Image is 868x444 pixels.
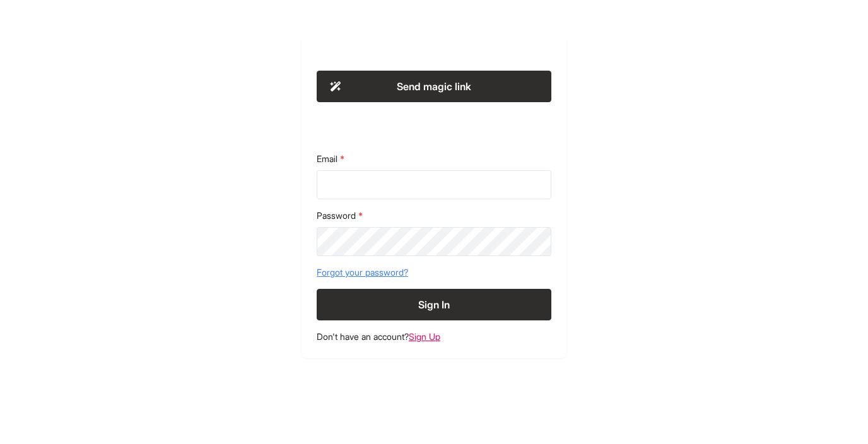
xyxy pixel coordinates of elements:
a: Sign Up [409,331,440,342]
label: Password [317,209,551,222]
footer: Don't have an account? [317,330,551,343]
button: Sign In [317,289,551,320]
a: Forgot your password? [317,266,551,279]
button: Send magic link [317,71,551,102]
label: Email [317,153,551,165]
